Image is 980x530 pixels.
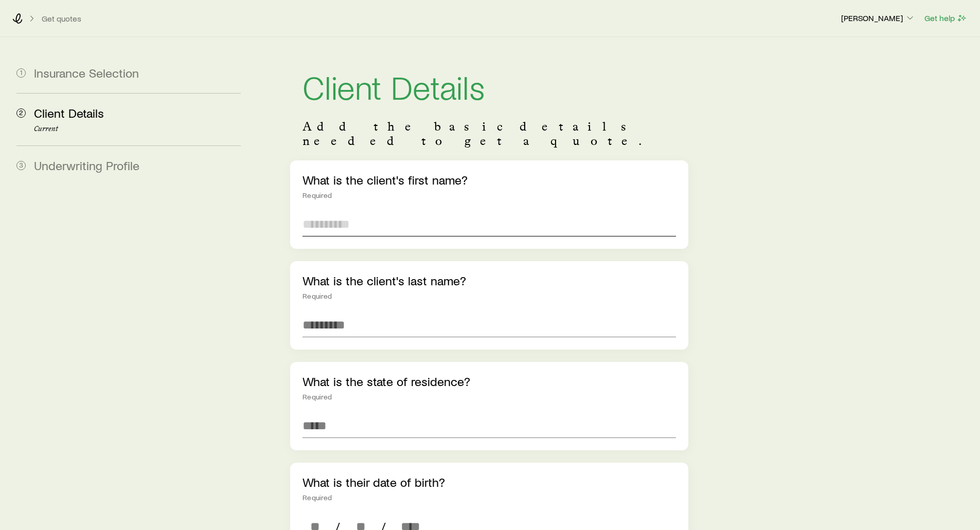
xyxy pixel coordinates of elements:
[302,119,675,148] p: Add the basic details needed to get a quote.
[302,191,675,199] div: Required
[302,393,675,401] div: Required
[302,494,675,502] div: Required
[41,14,82,24] button: Get quotes
[302,70,675,103] h1: Client Details
[34,105,104,120] span: Client Details
[16,108,26,118] span: 2
[841,12,916,25] button: [PERSON_NAME]
[34,65,139,80] span: Insurance Selection
[16,161,26,170] span: 3
[302,374,675,389] p: What is the state of residence?
[924,12,968,24] button: Get help
[16,68,26,78] span: 1
[841,13,915,23] p: [PERSON_NAME]
[302,475,675,489] p: What is their date of birth?
[34,158,139,173] span: Underwriting Profile
[302,273,675,288] p: What is the client's last name?
[302,292,675,300] div: Required
[34,125,241,133] p: Current
[302,173,675,187] p: What is the client's first name?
